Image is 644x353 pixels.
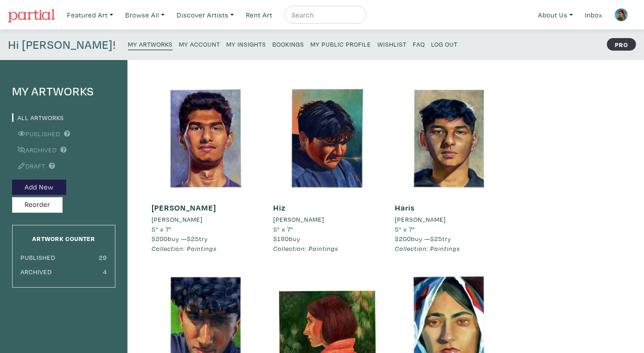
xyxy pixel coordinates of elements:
a: Log Out [431,38,458,50]
small: My Artworks [128,40,173,48]
a: All Artworks [12,113,64,122]
a: Featured Art [63,6,117,24]
a: Wishlist [377,38,407,50]
small: My Insights [226,40,266,48]
h4: My Artworks [12,84,115,99]
span: $25 [430,234,442,243]
span: $180 [273,234,289,243]
span: 5" x 7" [395,225,415,233]
a: Hiz [273,202,286,213]
span: buy — try [152,234,208,243]
em: Collection: Paintings [152,244,217,253]
button: Reorder [12,197,63,213]
small: FAQ [413,40,425,48]
span: $200 [395,234,411,243]
small: Log Out [431,40,458,48]
span: buy — try [395,234,451,243]
a: Bookings [272,38,304,50]
span: 5" x 7" [152,225,172,233]
a: Inbox [581,6,606,24]
a: [PERSON_NAME] [395,215,503,224]
img: phpThumb.php [614,8,628,22]
small: Bookings [272,40,304,48]
small: Artwork Counter [32,234,95,243]
a: My Account [179,38,220,50]
span: buy [273,234,301,243]
span: $200 [152,234,168,243]
input: Search [291,9,358,21]
h4: Hi [PERSON_NAME]! [8,38,116,52]
small: Wishlist [377,40,407,48]
small: Published [21,253,55,262]
a: My Insights [226,38,266,50]
small: Archived [21,267,52,276]
a: [PERSON_NAME] [152,215,260,224]
strong: PRO [607,38,636,51]
small: 4 [103,267,107,276]
a: [PERSON_NAME] [152,202,216,213]
a: Discover Artists [173,6,238,24]
em: Collection: Paintings [395,244,460,253]
a: Browse All [121,6,169,24]
a: Published [12,129,60,138]
span: 5" x 7" [273,225,293,233]
li: [PERSON_NAME] [273,215,324,224]
a: [PERSON_NAME] [273,215,381,224]
small: My Public Profile [310,40,371,48]
a: My Artworks [128,38,173,50]
small: 29 [99,253,107,262]
em: Collection: Paintings [273,244,339,253]
a: FAQ [413,38,425,50]
a: My Public Profile [310,38,371,50]
li: [PERSON_NAME] [152,215,203,224]
a: Archived [12,146,57,154]
small: My Account [179,40,220,48]
a: About Us [534,6,577,24]
a: Draft [12,162,45,170]
a: Haris [395,202,415,213]
li: [PERSON_NAME] [395,215,446,224]
a: Rent Art [242,6,276,24]
button: Add New [12,180,66,195]
span: $25 [187,234,199,243]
